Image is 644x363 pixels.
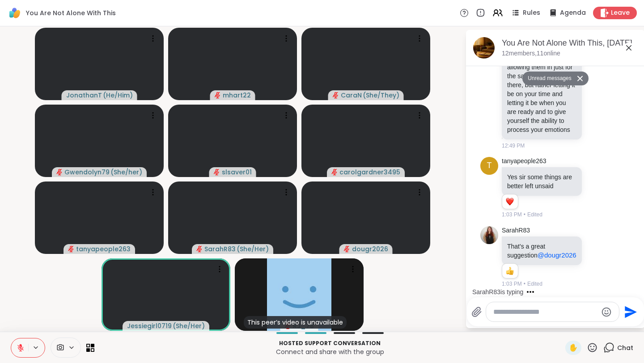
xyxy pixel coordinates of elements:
p: Hosted support conversation [100,339,560,347]
span: Gwendolyn79 [64,168,110,177]
span: audio-muted [214,169,220,175]
span: SarahR83 [204,245,236,253]
p: That's a great suggestion [507,242,576,260]
span: Agenda [560,8,586,17]
span: carolgardner3495 [339,168,400,177]
span: Edited [527,211,542,219]
span: ✋ [569,342,578,353]
span: dougr2026 [352,245,388,253]
div: You Are Not Alone With This, [DATE] [502,38,638,49]
p: Yes sir some things are better left unsaid [507,173,576,190]
span: JonathanT [66,91,102,100]
span: audio-muted [56,169,63,175]
span: slsaver01 [222,168,252,177]
button: Reactions: love [505,198,514,205]
span: Rules [523,8,540,17]
span: audio-muted [196,246,203,252]
button: Emoji picker [601,307,612,317]
span: mhart22 [223,91,251,100]
span: audio-muted [68,246,74,252]
textarea: Type your message [493,308,597,317]
span: Jessiegirl0719 [127,321,172,330]
span: audio-muted [215,92,221,98]
button: Reactions: like [505,267,514,274]
span: audio-muted [344,246,350,252]
img: ShareWell Logomark [7,5,22,21]
span: ( She/They ) [363,91,399,100]
span: Leave [611,8,630,17]
span: You Are Not Alone With This [26,8,116,17]
span: 1:03 PM [502,280,522,288]
button: Unread messages [522,72,574,86]
img: https://sharewell-space-live.sfo3.digitaloceanspaces.com/user-generated/ad949235-6f32-41e6-8b9f-9... [480,226,498,244]
div: This peer’s video is unavailable [244,316,347,329]
span: audio-muted [333,92,339,98]
div: SarahR83 is typing [472,287,523,296]
span: 12:49 PM [502,142,525,150]
span: CaraN [341,91,362,100]
span: Edited [527,280,542,288]
span: tanyapeople263 [76,245,131,253]
span: t [487,160,492,172]
div: Reaction list [502,194,518,209]
span: • [524,280,525,288]
a: tanyapeople263 [502,157,547,166]
span: ( She/her ) [110,168,142,177]
a: SarahR83 [502,226,530,235]
span: @dougr2026 [538,251,576,259]
img: RJ_78 [267,258,331,331]
img: You Are Not Alone With This, Sep 06 [473,37,495,59]
span: ( He/Him ) [103,91,133,100]
p: 12 members, 11 online [502,49,560,58]
p: Connect and share with the group [100,347,560,356]
span: Chat [617,343,633,352]
span: • [524,211,525,219]
span: ( She/Her ) [237,245,269,253]
div: Reaction list [502,264,518,278]
span: ( She/Her ) [173,321,205,330]
span: audio-muted [331,169,338,175]
span: 1:03 PM [502,211,522,219]
button: Send [619,302,640,322]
